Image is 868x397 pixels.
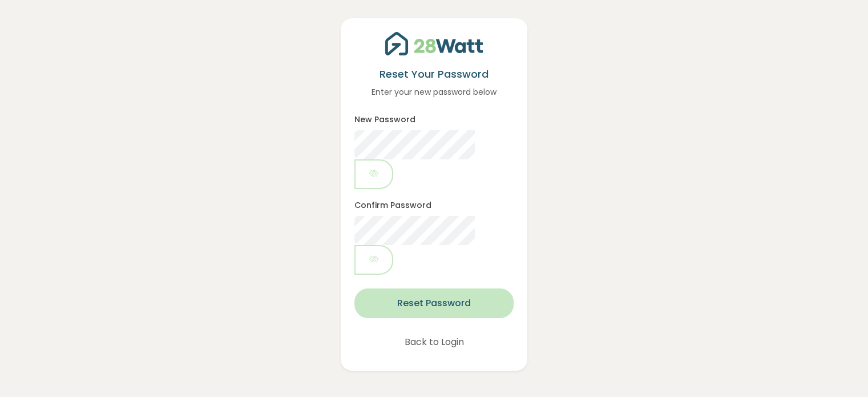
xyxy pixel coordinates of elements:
[354,288,513,318] button: Reset Password
[354,86,513,98] p: Enter your new password below
[390,327,479,357] button: Back to Login
[385,32,483,55] img: 28Watt
[354,199,431,211] label: Confirm Password
[354,67,513,81] h5: Reset Your Password
[354,114,415,126] label: New Password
